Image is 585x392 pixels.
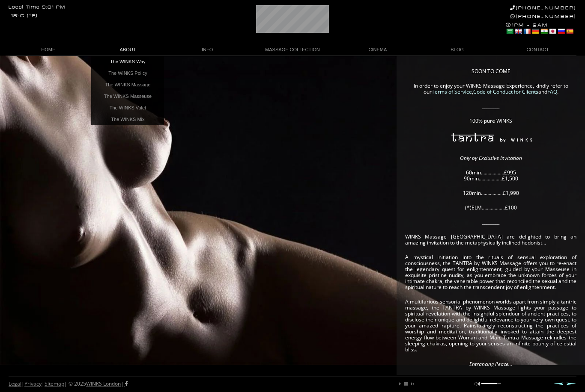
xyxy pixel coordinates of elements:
a: The WINKS Way [91,56,164,68]
a: French [523,28,531,35]
div: Local Time 9:01 PM [9,5,66,10]
a: The WINKS Policy [91,68,164,79]
a: Arabic [506,28,513,35]
em: Entrancing Peace… [469,360,512,368]
a: Legal [9,380,21,387]
div: 1PM - 2AM [506,22,576,36]
a: Next [566,382,576,385]
a: Terms of Service [432,88,472,95]
p: 120min……………..£1,990 [405,190,576,196]
a: English [514,28,522,35]
p: ________ [405,219,576,225]
a: The WINKS Massage [91,79,164,91]
a: [PHONE_NUMBER] [510,5,576,11]
p: 60min………………£995 [405,170,576,176]
a: play [397,381,403,386]
a: mute [475,381,480,386]
div: | | | © 2025 | [9,377,128,391]
a: ABOUT [88,44,168,56]
a: MASSAGE COLLECTION [247,44,338,56]
a: CONTACT [497,44,576,56]
p: WINKS Massage [GEOGRAPHIC_DATA] are delighted to bring an amazing invitation to the metaphysicall... [405,234,576,246]
p: In order to enjoy your WINKS Massage Experience, kindly refer to our , and . [405,83,576,95]
p: ________ [405,103,576,109]
a: Sitemap [45,380,64,387]
a: The WINKS Valet [91,102,164,114]
a: FAQ [547,88,557,95]
a: INFO [167,44,247,56]
a: Privacy [24,380,42,387]
a: CINEMA [338,44,418,56]
a: Russian [557,28,565,35]
p: SOON TO COME [405,68,576,74]
p: (*)ELM………………£100 [405,205,576,211]
p: 90min………………£1,500 [405,176,576,182]
a: BLOG [418,44,497,56]
p: 100% pure WINKS [405,118,576,124]
a: Japanese [549,28,556,35]
a: WINKS London [86,380,121,387]
a: HOME [9,44,88,56]
a: stop [403,381,409,386]
a: [PHONE_NUMBER] [510,14,576,19]
a: next [409,381,415,386]
a: Prev [553,382,564,385]
p: A mystical initiation into the rituals of sensual exploration of consciousness, the TANTRA by WIN... [405,254,576,290]
p: A multifarious sensorial phenomenon worlds apart from simply a tantric massage, the TANTRA by WIN... [405,299,576,353]
em: Only by Exclusive Invitation [460,154,522,162]
div: -18°C (°F) [9,14,38,18]
a: Code of Conduct for Clients [473,88,538,95]
a: The WINKS Masseuse [91,91,164,102]
a: Hindi [540,28,548,35]
a: The WINKS Mix [91,114,164,125]
a: German [531,28,539,35]
a: Spanish [566,28,573,35]
img: Tantra by WINKS London Massage [429,133,555,145]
